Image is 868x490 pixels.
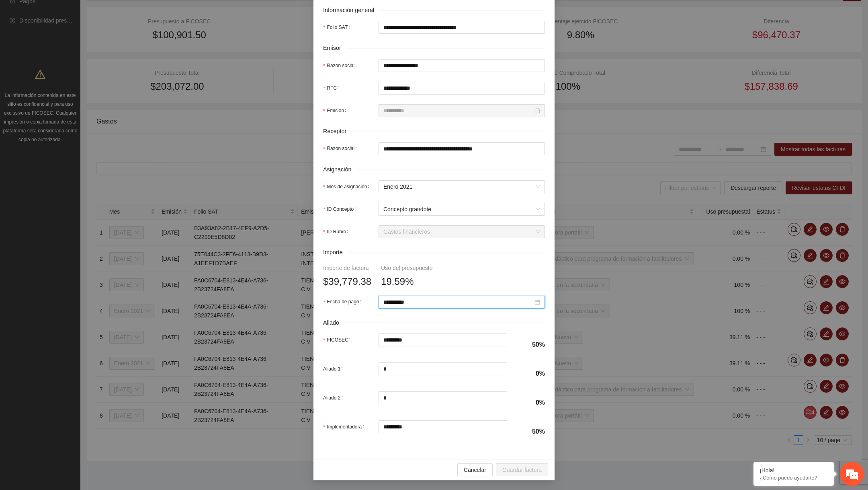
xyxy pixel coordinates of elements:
button: Cancelar [457,463,493,476]
span: Concepto grandote [383,203,540,215]
h4: 50% [517,340,545,349]
h4: 0% [517,398,545,407]
input: RFC: [379,82,545,95]
span: Emisor [323,43,347,53]
label: Mes de asignación: [323,180,373,193]
label: ID Rubro: [323,225,352,238]
label: Razón social: [323,59,360,72]
label: Folio SAT: [323,21,353,34]
div: ¡Hola! [759,467,828,474]
span: $39,779.38 [323,274,371,289]
div: Chatee con nosotros ahora [42,41,135,51]
h4: 0% [517,369,545,378]
span: Gastos financieros [383,226,540,238]
label: Aliado 2: [323,391,346,404]
label: Fecha de pago: [323,296,364,309]
label: Emisión: [323,104,349,117]
label: FICOSEC: [323,334,354,346]
span: Información general [323,6,380,15]
label: Razón social: [323,142,360,155]
span: 19.59% [381,274,414,289]
input: FICOSEC: [379,334,507,346]
label: Implementadora: [323,420,367,433]
input: Aliado 2: [379,392,507,404]
label: Aliado 1: [323,362,346,375]
input: Folio SAT: [379,21,545,34]
span: Estamos en línea. [47,107,111,189]
h4: 50% [517,427,545,436]
p: ¿Cómo puedo ayudarte? [759,475,828,481]
input: Razón social: [379,59,545,72]
input: Emisión: [383,106,533,115]
span: Cancelar [464,465,486,474]
div: Uso del presupuesto [381,264,432,272]
textarea: Escriba su mensaje y pulse “Intro” [4,220,153,248]
label: RFC: [323,82,342,95]
div: Minimizar ventana de chat en vivo [132,4,151,23]
span: Enero 2021 [383,181,540,193]
input: Aliado 1: [379,363,507,375]
label: ID Concepto: [323,203,359,216]
span: Importe [323,248,348,257]
button: Guardar factura [496,463,548,476]
span: Aliado [323,318,345,327]
span: Asignación [323,165,357,174]
div: Importe de factura [323,264,371,272]
input: Implementadora: [379,421,507,433]
span: Receptor [323,127,352,136]
input: Razón social: [379,142,545,155]
input: Fecha de pago: [383,298,533,307]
